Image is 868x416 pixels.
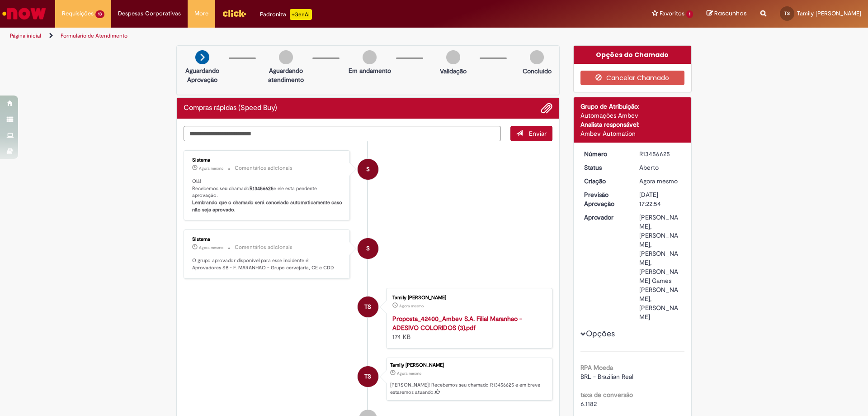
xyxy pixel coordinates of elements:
[541,102,552,114] button: Adicionar anexos
[580,363,613,372] b: RPA Moeda
[192,178,343,214] p: Olá! Recebemos seu chamado e ele esta pendente aprovação.
[366,238,370,259] span: S
[577,163,633,172] dt: Status
[577,213,633,222] dt: Aprovador
[639,177,678,185] span: Agora mesmo
[118,9,181,18] span: Despesas Corporativas
[580,400,597,408] span: 6.1182
[279,50,293,64] img: img-circle-grey.png
[1,5,47,23] img: ServiceNow
[397,371,421,376] time: 28/08/2025 10:22:54
[580,129,685,138] div: Ambev Automation
[580,120,685,129] div: Analista responsável:
[358,159,378,180] div: System
[580,111,685,120] div: Automações Ambev
[364,296,371,318] span: TS
[390,382,547,396] p: [PERSON_NAME]! Recebemos seu chamado R13456625 e em breve estaremos atuando.
[529,129,547,138] span: Enviar
[530,50,544,64] img: img-circle-grey.png
[184,358,552,401] li: Tamily Ananias dos Santos
[195,50,209,64] img: arrow-next.png
[250,185,274,192] b: R13456625
[707,10,747,18] a: Rascunhos
[390,363,547,368] div: Tamily [PERSON_NAME]
[523,67,552,76] p: Concluído
[235,244,292,251] small: Comentários adicionais
[446,50,460,64] img: img-circle-grey.png
[580,391,633,399] b: taxa de conversão
[397,371,421,376] span: Agora mesmo
[264,66,308,84] p: Aguardando atendimento
[440,67,467,76] p: Validação
[62,9,94,18] span: Requisições
[639,190,681,208] div: [DATE] 17:22:54
[184,104,277,112] h2: Compras rápidas (Speed Buy) Histórico de tíquete
[366,158,370,180] span: S
[235,164,292,172] small: Comentários adicionais
[358,296,378,317] div: Tamily Ananias dos Santos
[222,6,246,20] img: click_logo_yellow_360x200.png
[260,9,312,20] div: Padroniza
[392,315,522,332] a: Proposta_42400_Ambev S.A. Filial Maranhao - ADESIVO COLORIDOS (3).pdf
[399,303,424,309] time: 28/08/2025 10:22:45
[577,177,633,186] dt: Criação
[358,238,378,259] div: System
[660,9,684,18] span: Favoritos
[574,46,692,64] div: Opções do Chamado
[192,158,343,163] div: Sistema
[580,102,685,111] div: Grupo de Atribuição:
[192,237,343,242] div: Sistema
[639,163,681,172] div: Aberto
[580,373,633,381] span: BRL - Brazilian Real
[199,245,223,250] time: 28/08/2025 10:23:03
[580,71,685,85] button: Cancelar Chamado
[199,166,223,171] span: Agora mesmo
[192,257,343,271] p: O grupo aprovador disponível para esse incidente é: Aprovadores SB - F. MARANHAO - Grupo cervejar...
[392,295,543,301] div: Tamily [PERSON_NAME]
[364,366,371,387] span: TS
[639,177,678,185] time: 28/08/2025 10:22:54
[577,190,633,208] dt: Previsão Aprovação
[639,213,681,321] div: [PERSON_NAME], [PERSON_NAME], [PERSON_NAME], [PERSON_NAME] Games [PERSON_NAME], [PERSON_NAME]
[184,126,501,141] textarea: Digite sua mensagem aqui...
[399,303,424,309] span: Agora mesmo
[510,126,552,141] button: Enviar
[349,66,391,75] p: Em andamento
[199,166,223,171] time: 28/08/2025 10:23:06
[639,177,681,186] div: 28/08/2025 10:22:54
[199,245,223,250] span: Agora mesmo
[10,32,41,39] a: Página inicial
[61,32,127,39] a: Formulário de Atendimento
[290,9,312,20] p: +GenAi
[7,28,572,44] ul: Trilhas de página
[194,9,208,18] span: More
[784,10,790,16] span: TS
[392,314,543,341] div: 174 KB
[686,10,693,18] span: 1
[639,149,681,158] div: R13456625
[180,66,224,84] p: Aguardando Aprovação
[95,10,104,18] span: 13
[714,9,747,18] span: Rascunhos
[363,50,377,64] img: img-circle-grey.png
[358,366,378,387] div: Tamily Ananias dos Santos
[577,149,633,158] dt: Número
[192,199,344,213] b: Lembrando que o chamado será cancelado automaticamente caso não seja aprovado.
[797,10,861,17] span: Tamily [PERSON_NAME]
